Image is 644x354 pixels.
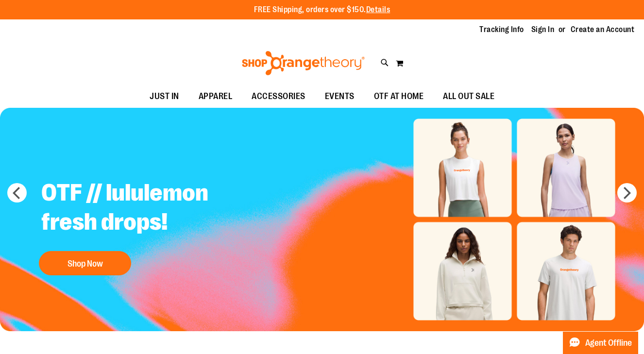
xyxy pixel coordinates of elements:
span: JUST IN [150,85,179,107]
a: Tracking Info [479,24,524,35]
img: Shop Orangetheory [240,51,366,75]
a: APPAREL [189,85,242,108]
h2: OTF // lululemon fresh drops! [34,171,275,246]
span: OTF AT HOME [374,85,424,107]
a: ALL OUT SALE [433,85,504,108]
a: OTF AT HOME [364,85,434,108]
a: Create an Account [571,24,635,35]
span: ALL OUT SALE [443,85,494,107]
span: Agent Offline [585,338,632,348]
button: next [617,183,637,202]
a: EVENTS [315,85,364,108]
span: EVENTS [325,85,355,107]
p: FREE Shipping, orders over $150. [254,4,390,16]
a: OTF // lululemon fresh drops! Shop Now [34,171,275,280]
a: Sign In [531,24,555,35]
span: APPAREL [199,85,233,107]
a: JUST IN [140,85,189,108]
a: ACCESSORIES [242,85,315,108]
button: Shop Now [39,251,131,275]
a: Details [366,5,390,14]
button: prev [7,183,27,202]
span: ACCESSORIES [252,85,305,107]
button: Agent Offline [563,332,638,354]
